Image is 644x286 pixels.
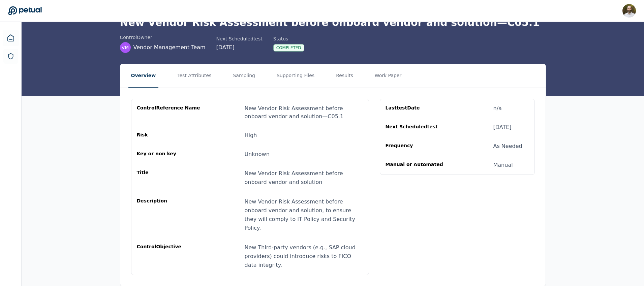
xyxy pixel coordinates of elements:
div: n/a [493,104,502,113]
span: New Vendor Risk Assessment before onboard vendor and solution [245,170,343,185]
div: Last test Date [386,104,450,113]
div: As Needed [493,142,522,150]
a: Dashboard [3,30,19,46]
div: [DATE] [216,43,263,52]
span: Vendor Management Team [133,43,206,52]
button: Work Paper [372,64,404,88]
div: New Vendor Risk Assessment before onboard vendor and solution, to ensure they will comply to IT P... [245,197,363,232]
div: Completed [273,44,304,52]
nav: Tabs [120,64,546,88]
h1: New Vendor Risk Assessment before onboard vendor and solution — C05.1 [120,17,546,29]
div: New Vendor Risk Assessment before onboard vendor and solution — C05.1 [245,104,363,121]
a: SOC 1 Reports [3,49,18,64]
div: New Third-party vendors (e.g., SAP cloud providers) could introduce risks to FICO data integrity. [245,243,363,269]
div: Risk [137,131,202,139]
a: Go to Dashboard [8,6,42,15]
button: Supporting Files [274,64,317,88]
button: Overview [128,64,159,88]
div: Next Scheduled test [386,123,450,131]
img: David Coulombe [622,4,636,18]
div: Key or non key [137,150,202,158]
div: High [245,131,257,139]
div: Next Scheduled test [216,35,263,42]
div: control Owner [120,34,206,41]
div: Manual or Automated [386,161,450,169]
div: Title [137,169,202,187]
div: [DATE] [493,123,512,131]
div: control Reference Name [137,104,202,121]
div: Description [137,197,202,232]
div: Unknown [245,150,270,158]
div: Status [273,35,304,42]
div: Manual [493,161,513,169]
span: VM [122,44,129,51]
button: Test Attributes [175,64,214,88]
button: Results [333,64,356,88]
div: control Objective [137,243,202,269]
button: Sampling [230,64,258,88]
div: Frequency [386,142,450,150]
